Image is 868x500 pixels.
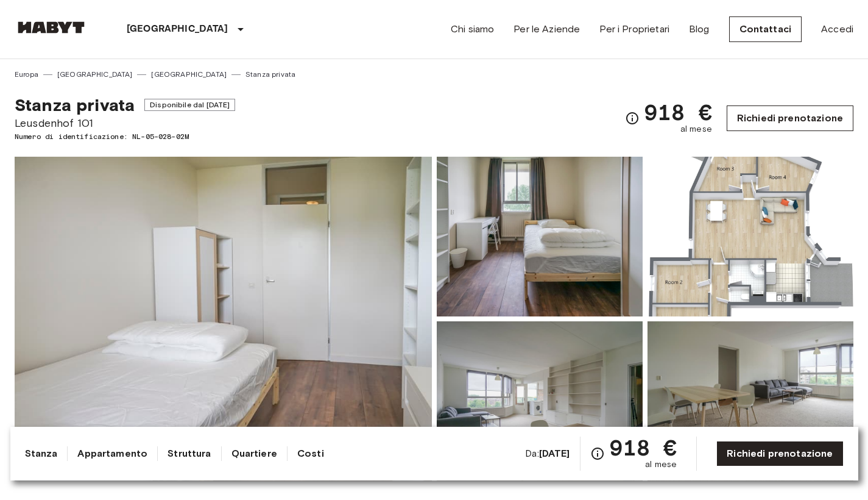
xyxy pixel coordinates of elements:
a: Europa [15,69,38,80]
img: Picture of unit NL-05-028-02M [437,157,643,316]
span: al mese [645,459,677,471]
a: [GEOGRAPHIC_DATA] [151,69,227,80]
span: Leusdenhof 101 [15,115,235,131]
img: Habyt [15,21,88,34]
span: Stanza privata [15,95,135,115]
a: Stanza [25,446,58,461]
a: Stanza privata [245,69,295,80]
a: Quartiere [231,446,277,461]
span: Da: [525,447,570,460]
a: Costi [297,446,324,461]
a: Richiedi prenotazione [727,105,853,131]
span: Numero di identificazione: NL-05-028-02M [15,131,235,142]
span: 918 € [610,437,677,459]
a: Blog [689,22,710,37]
span: Disponibile dal [DATE] [144,99,235,111]
svg: Verifica i dettagli delle spese nella sezione 'Riassunto dei Costi'. Si prega di notare che gli s... [625,111,640,126]
p: [GEOGRAPHIC_DATA] [127,22,228,37]
a: Appartamento [77,446,147,461]
a: Struttura [168,446,211,461]
svg: Verifica i dettagli delle spese nella sezione 'Riassunto dei Costi'. Si prega di notare che gli s... [590,446,605,461]
a: Richiedi prenotazione [716,441,843,466]
img: Marketing picture of unit NL-05-028-02M [15,157,432,481]
span: al mese [680,123,712,135]
a: Per le Aziende [513,22,580,37]
b: [DATE] [539,448,570,459]
a: [GEOGRAPHIC_DATA] [57,69,133,80]
span: 918 € [644,101,712,123]
img: Picture of unit NL-05-028-02M [647,157,853,316]
img: Picture of unit NL-05-028-02M [437,321,643,481]
a: Accedi [821,22,853,37]
a: Per i Proprietari [599,22,669,37]
a: Contattaci [729,16,802,42]
a: Chi siamo [451,22,494,37]
img: Picture of unit NL-05-028-02M [647,321,853,481]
